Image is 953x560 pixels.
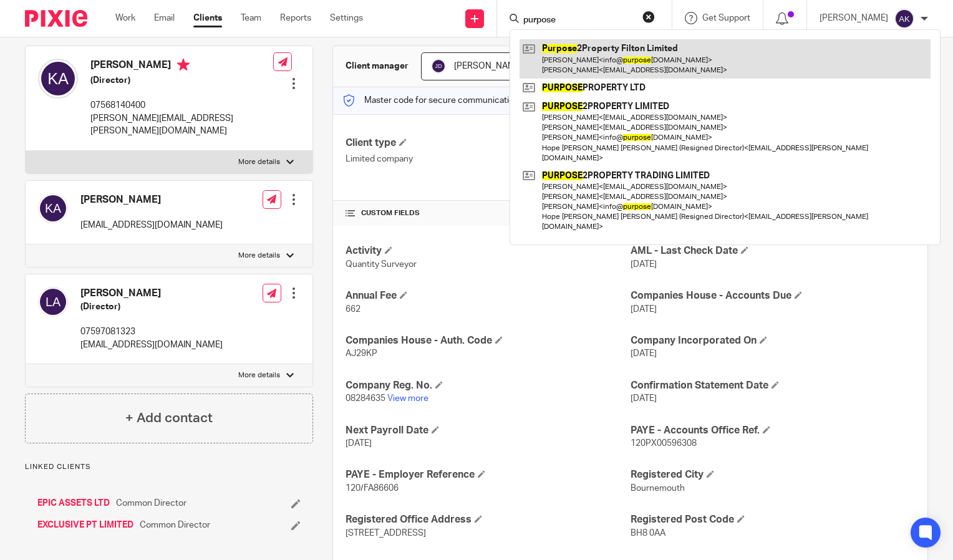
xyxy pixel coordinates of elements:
span: Common Director [140,519,210,531]
img: svg%3E [38,193,68,223]
img: svg%3E [38,59,78,99]
a: Work [115,12,135,24]
span: 662 [346,305,360,314]
h4: PAYE - Accounts Office Ref. [631,424,915,437]
h4: + Add contact [125,408,213,428]
h4: Companies House - Accounts Due [631,289,915,302]
span: [STREET_ADDRESS] [346,529,426,538]
img: svg%3E [431,59,446,74]
a: Email [154,12,175,24]
button: Clear [642,11,655,23]
h4: Registered Post Code [631,513,915,526]
span: Bournemouth [631,484,685,493]
h4: Activity [346,244,630,258]
p: More details [238,157,280,167]
span: [DATE] [631,260,657,269]
span: 120PX00596308 [631,439,697,448]
h4: CUSTOM FIELDS [346,208,630,218]
a: Settings [330,12,363,24]
span: BH8 0AA [631,529,665,538]
span: 120/FA86606 [346,484,399,493]
input: Search [522,15,634,26]
p: [EMAIL_ADDRESS][DOMAIN_NAME] [80,339,223,351]
p: [PERSON_NAME] [820,12,888,24]
h4: [PERSON_NAME] [80,287,223,300]
p: Linked clients [25,462,313,472]
span: 08284635 [346,394,385,403]
span: [DATE] [631,349,657,358]
h4: [PERSON_NAME] [90,59,273,74]
h4: Company Reg. No. [346,379,630,392]
h5: (Director) [90,74,273,87]
span: [PERSON_NAME] [454,62,523,70]
span: Quantity Surveyor [346,260,417,269]
h4: Annual Fee [346,289,630,302]
span: AJ29KP [346,349,377,358]
span: Get Support [702,14,750,22]
p: Master code for secure communications and files [342,94,558,107]
h4: Company Incorporated On [631,334,915,347]
h4: Registered City [631,468,915,481]
a: EPIC ASSETS LTD [37,497,110,509]
h4: Registered Office Address [346,513,630,526]
p: More details [238,251,280,261]
h4: Companies House - Auth. Code [346,334,630,347]
i: Primary [177,59,190,71]
h4: PAYE - Employer Reference [346,468,630,481]
h4: Client type [346,137,630,150]
p: More details [238,370,280,380]
img: svg%3E [38,287,68,317]
p: 07597081323 [80,326,223,338]
a: Clients [193,12,222,24]
span: [DATE] [631,394,657,403]
h4: Next Payroll Date [346,424,630,437]
h4: [PERSON_NAME] [80,193,223,206]
img: svg%3E [894,9,914,29]
p: 07568140400 [90,99,273,112]
a: Reports [280,12,311,24]
a: View more [387,394,428,403]
span: Common Director [116,497,186,509]
p: Limited company [346,153,630,165]
span: [DATE] [631,305,657,314]
a: Team [241,12,261,24]
h3: Client manager [346,60,409,72]
img: Pixie [25,10,87,27]
h4: AML - Last Check Date [631,244,915,258]
span: [DATE] [346,439,372,448]
h5: (Director) [80,301,223,313]
p: [EMAIL_ADDRESS][DOMAIN_NAME] [80,219,223,231]
p: [PERSON_NAME][EMAIL_ADDRESS][PERSON_NAME][DOMAIN_NAME] [90,112,273,138]
h4: Confirmation Statement Date [631,379,915,392]
a: EXCLUSIVE PT LIMITED [37,519,133,531]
